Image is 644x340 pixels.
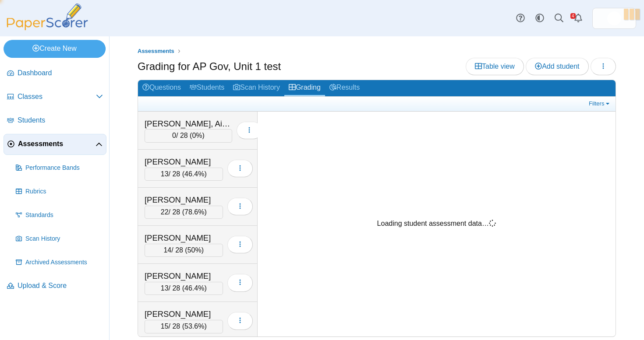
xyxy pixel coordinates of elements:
[12,228,106,249] a: Scan History
[145,244,223,257] div: / 28 ( )
[607,11,621,25] span: Edward Noble
[4,134,106,155] a: Assessments
[25,187,103,196] span: Rubrics
[4,110,106,131] a: Students
[145,118,232,130] div: [PERSON_NAME], Aiden
[4,87,106,108] a: Classes
[18,281,103,291] span: Upload & Score
[18,139,96,149] span: Assessments
[161,284,169,292] span: 13
[466,58,524,75] a: Table view
[12,252,106,273] a: Archived Assessments
[284,80,325,96] a: Grading
[18,68,103,78] span: Dashboard
[145,232,223,244] div: [PERSON_NAME]
[185,80,229,96] a: Students
[25,235,103,243] span: Scan History
[607,11,621,25] img: ps.r5E9VB7rKI6hwE6f
[18,116,103,125] span: Students
[161,170,169,178] span: 13
[325,80,364,96] a: Results
[12,205,106,226] a: Standards
[145,308,223,320] div: [PERSON_NAME]
[18,92,96,102] span: Classes
[138,80,185,96] a: Questions
[161,208,169,216] span: 22
[4,4,91,30] img: PaperScorer
[184,284,204,292] span: 46.4%
[145,320,223,333] div: / 28 ( )
[145,194,223,206] div: [PERSON_NAME]
[25,258,103,267] span: Archived Assessments
[145,282,223,295] div: / 28 ( )
[145,129,232,142] div: / 28 ( )
[138,48,174,54] span: Assessments
[12,181,106,202] a: Rubrics
[192,132,202,139] span: 0%
[184,170,204,178] span: 46.4%
[172,132,176,139] span: 0
[145,168,223,181] div: / 28 ( )
[145,206,223,219] div: / 28 ( )
[4,276,106,297] a: Upload & Score
[587,99,613,108] a: Filters
[145,270,223,282] div: [PERSON_NAME]
[4,24,91,32] a: PaperScorer
[184,322,204,330] span: 53.6%
[4,63,106,84] a: Dashboard
[184,208,204,216] span: 78.6%
[25,164,103,172] span: Performance Bands
[475,63,515,70] span: Table view
[377,219,496,228] div: Loading student assessment data…
[12,158,106,179] a: Performance Bands
[145,156,223,168] div: [PERSON_NAME]
[535,63,579,70] span: Add student
[229,80,284,96] a: Scan History
[138,59,281,74] h1: Grading for AP Gov, Unit 1 test
[163,246,171,254] span: 14
[4,40,106,57] a: Create New
[526,58,588,75] a: Add student
[569,9,588,28] a: Alerts
[188,246,202,254] span: 50%
[25,211,103,220] span: Standards
[161,322,169,330] span: 15
[135,46,177,57] a: Assessments
[592,8,636,29] a: ps.r5E9VB7rKI6hwE6f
